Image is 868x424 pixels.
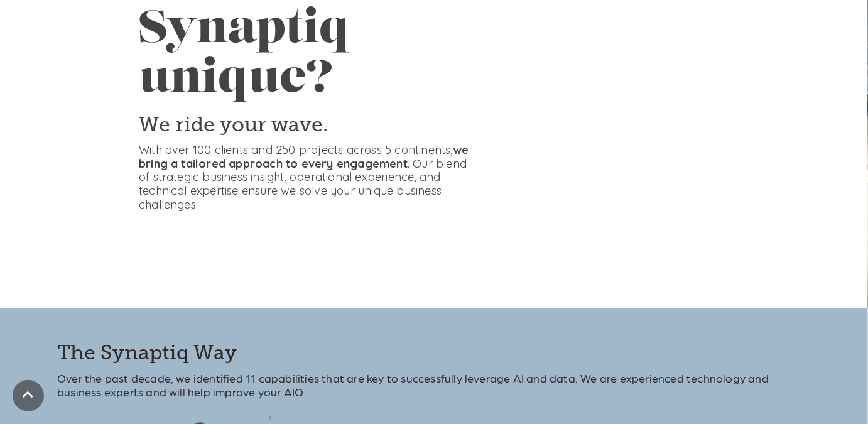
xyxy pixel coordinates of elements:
iframe: Embedded CTA [283,234,446,266]
p: Over the past decade, we identified 11 capabilities that are key to successfully leverage AI and ... [57,371,811,398]
p: With over 100 clients and 250 projects across 5 continents, . Our blend of strategic business ins... [139,143,475,211]
h3: The Synaptiq Way [57,340,811,366]
h3: We ride your wave. [139,112,475,138]
strong: we bring a tailored approach to every engagement [139,143,469,171]
iframe: Embedded CTA [139,234,271,266]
